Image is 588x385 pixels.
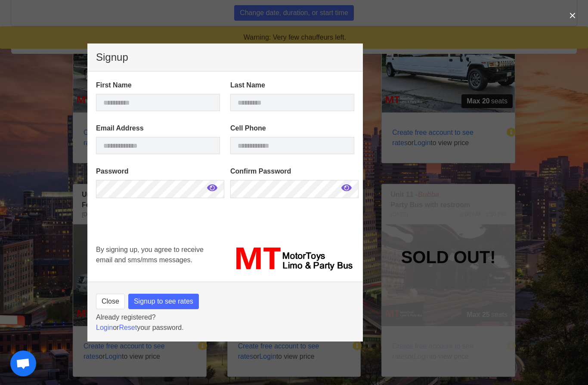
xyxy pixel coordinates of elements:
p: or your password. [96,323,354,333]
img: MT_logo_name.png [230,245,354,273]
a: Login [96,324,113,331]
label: First Name [96,80,220,90]
p: Signup [96,52,354,62]
button: Signup to see rates [128,294,199,309]
span: Signup to see rates [134,296,193,307]
div: By signing up, you agree to receive email and sms/mms messages. [91,239,225,278]
label: Cell Phone [230,123,354,134]
label: Password [96,166,220,177]
label: Email Address [96,123,220,134]
p: Already registered? [96,312,354,323]
a: Reset [119,324,137,331]
button: Close [96,294,125,309]
label: Confirm Password [230,166,354,177]
div: Open chat [10,351,36,376]
label: Last Name [230,80,354,90]
iframe: reCAPTCHA [96,210,227,275]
